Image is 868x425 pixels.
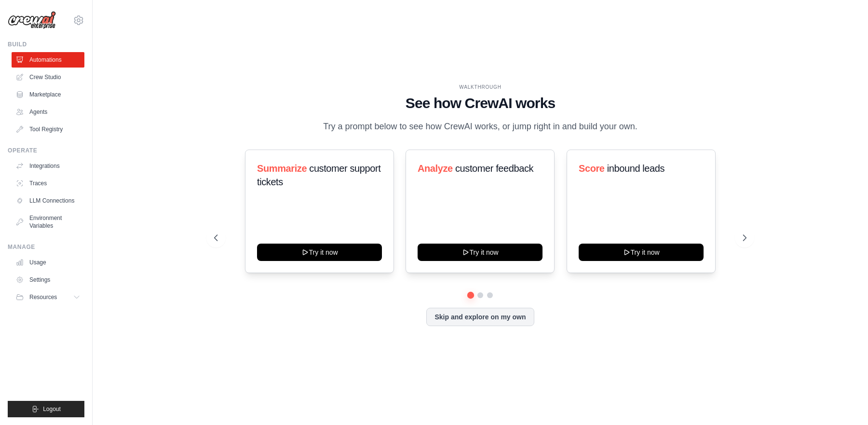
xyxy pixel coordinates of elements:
img: Logo [8,11,56,29]
a: Environment Variables [12,210,84,233]
span: customer feedback [455,163,533,174]
div: WALKTHROUGH [214,83,746,91]
span: Resources [29,293,57,301]
span: Score [579,163,605,174]
p: Try a prompt below to see how CrewAI works, or jump right in and build your own. [318,120,642,134]
button: Try it now [257,244,382,261]
div: Operate [8,147,84,154]
div: Build [8,41,84,48]
h1: See how CrewAI works [214,95,746,112]
button: Try it now [579,244,704,261]
a: Marketplace [12,87,84,102]
span: customer support tickets [257,163,380,187]
a: LLM Connections [12,193,84,208]
a: Settings [12,272,84,288]
span: Logout [43,405,61,413]
button: Logout [8,401,84,417]
span: Analyze [418,163,453,174]
a: Tool Registry [12,122,84,137]
a: Automations [12,52,84,68]
span: Summarize [257,163,307,174]
span: inbound leads [607,163,664,174]
a: Usage [12,255,84,270]
button: Skip and explore on my own [426,308,534,326]
button: Try it now [418,244,542,261]
a: Agents [12,104,84,120]
a: Integrations [12,158,84,174]
a: Crew Studio [12,69,84,85]
a: Traces [12,176,84,191]
div: Manage [8,243,84,251]
button: Resources [12,289,84,305]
